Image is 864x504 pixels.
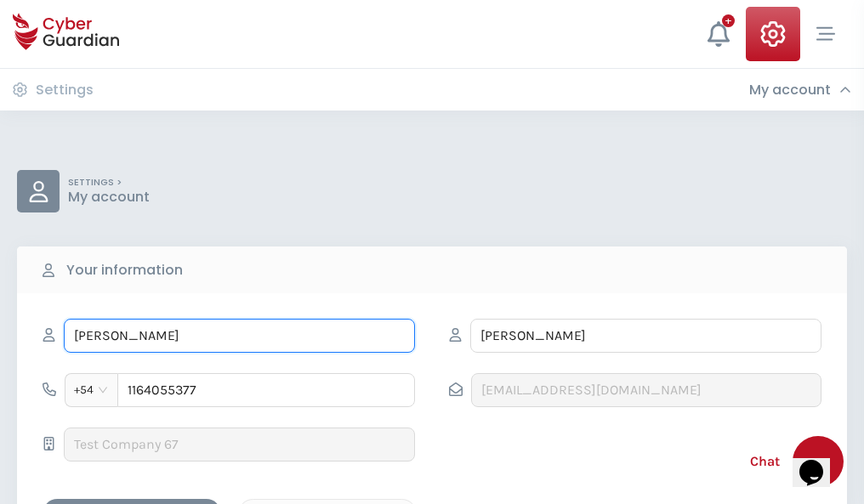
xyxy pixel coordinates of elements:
span: Chat [750,451,780,472]
b: Your information [66,260,183,280]
iframe: chat widget [793,436,847,487]
p: My account [68,189,150,206]
span: +54 [74,377,109,403]
div: My account [749,82,851,99]
div: + [722,14,735,27]
p: SETTINGS > [68,177,150,189]
h3: Settings [36,82,94,99]
h3: My account [749,82,831,99]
